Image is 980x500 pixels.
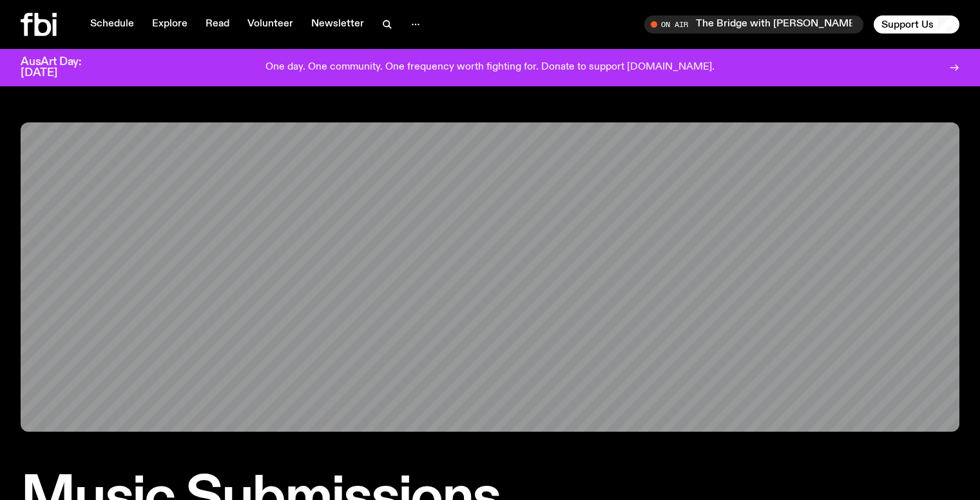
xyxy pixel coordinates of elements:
[881,19,934,30] span: Support Us
[644,15,863,34] button: On AirThe Bridge with [PERSON_NAME]
[21,57,103,79] h3: AusArt Day: [DATE]
[303,15,372,34] a: Newsletter
[198,15,237,34] a: Read
[144,15,195,34] a: Explore
[265,62,715,73] p: One day. One community. One frequency worth fighting for. Donate to support [DOMAIN_NAME].
[82,15,142,34] a: Schedule
[240,15,301,34] a: Volunteer
[874,15,959,34] button: Support Us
